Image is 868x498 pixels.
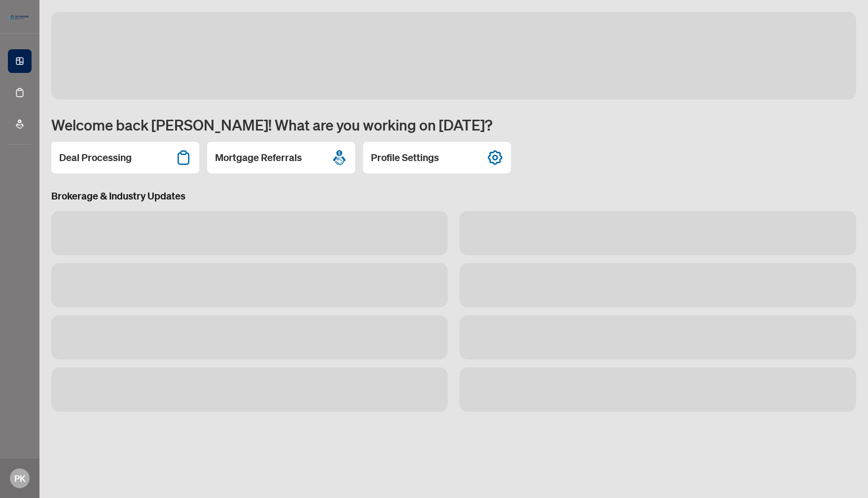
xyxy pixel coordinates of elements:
[371,151,439,165] h2: Profile Settings
[215,151,302,165] h2: Mortgage Referrals
[14,471,26,485] span: PK
[8,12,32,22] img: logo
[51,115,856,134] h1: Welcome back [PERSON_NAME]! What are you working on [DATE]?
[51,189,856,203] h3: Brokerage & Industry Updates
[59,151,132,165] h2: Deal Processing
